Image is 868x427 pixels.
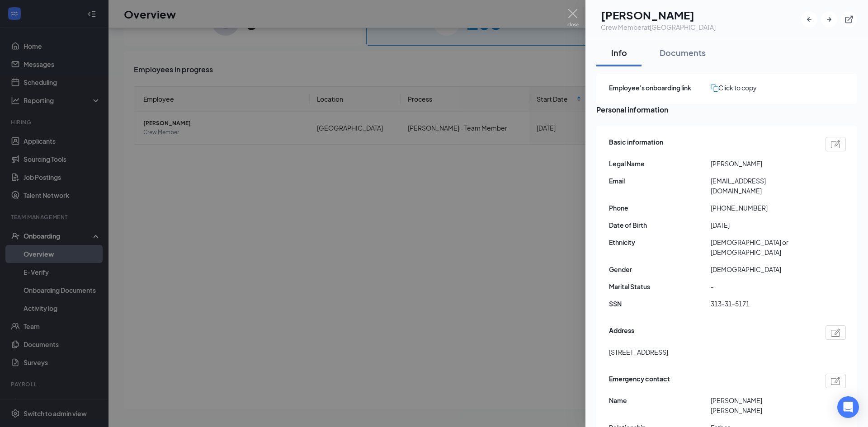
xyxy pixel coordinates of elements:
[711,159,812,169] span: [PERSON_NAME]
[711,203,812,213] span: [PHONE_NUMBER]
[837,396,859,418] div: Open Intercom Messenger
[609,264,711,274] span: Gender
[609,325,634,340] span: Address
[609,159,711,169] span: Legal Name
[609,137,663,151] span: Basic information
[601,7,716,23] h1: [PERSON_NAME]
[609,395,711,405] span: Name
[711,176,812,196] span: [EMAIL_ADDRESS][DOMAIN_NAME]
[711,237,812,257] span: [DEMOGRAPHIC_DATA] or [DEMOGRAPHIC_DATA]
[609,299,711,309] span: SSN
[605,47,632,58] div: Info
[711,395,812,415] span: [PERSON_NAME] [PERSON_NAME]
[841,11,857,28] button: ExternalLink
[609,176,711,186] span: Email
[609,83,711,93] span: Employee's onboarding link
[825,15,834,24] svg: ArrowRight
[711,264,812,274] span: [DEMOGRAPHIC_DATA]
[609,237,711,247] span: Ethnicity
[609,374,670,388] span: Emergency contact
[711,220,812,230] span: [DATE]
[711,282,812,291] span: -
[596,104,857,115] span: Personal information
[711,83,757,93] button: Click to copy
[660,47,706,58] div: Documents
[609,203,711,213] span: Phone
[601,23,716,32] div: Crew Member at [GEOGRAPHIC_DATA]
[609,282,711,291] span: Marital Status
[711,84,718,92] img: click-to-copy.71757273a98fde459dfc.svg
[609,220,711,230] span: Date of Birth
[805,15,814,24] svg: ArrowLeftNew
[609,347,668,357] span: [STREET_ADDRESS]
[801,11,817,28] button: ArrowLeftNew
[844,15,854,24] svg: ExternalLink
[711,299,812,309] span: 313-31-5171
[821,11,837,28] button: ArrowRight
